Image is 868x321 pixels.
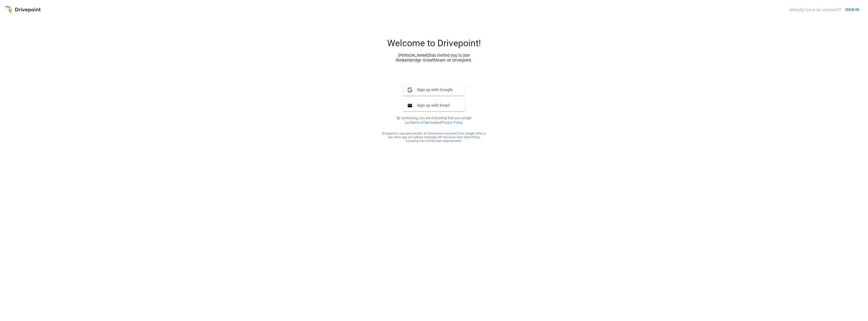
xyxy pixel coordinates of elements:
span: Sign up with Google [412,87,453,92]
button: Sign up with Email [403,100,465,111]
div: Already have an account? [789,7,841,12]
div: Drivepoint's use and transfer of information received from Google APIs to any other app will adhe... [382,132,486,143]
span: Sign up with Email [412,103,450,108]
div: [PERSON_NAME] has invited you to join the Bainbridge Growth team on Drivepoint. [393,53,475,63]
a: Privacy Policy [441,121,462,125]
p: By continuing, you are indicating that you accept our and . [390,116,478,125]
a: Terms of Service [410,121,435,125]
a: Google API Services User Data Policy [427,135,479,139]
div: Welcome to Drivepoint! [366,38,502,53]
button: Sign up with Google [403,84,465,96]
button: SIGN IN [843,5,861,15]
